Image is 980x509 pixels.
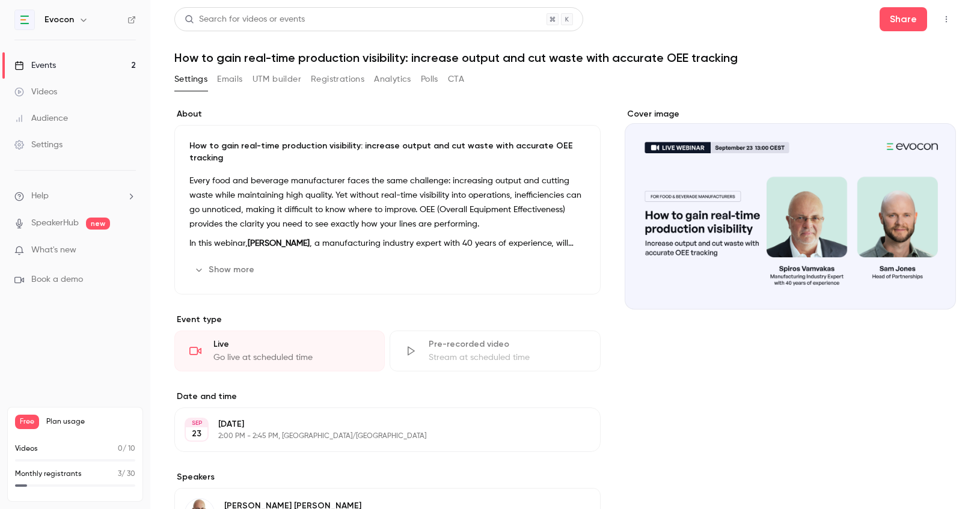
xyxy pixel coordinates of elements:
[625,108,956,120] label: Cover image
[174,391,601,403] label: Date and time
[174,314,601,326] p: Event type
[14,190,136,203] li: help-dropdown-opener
[218,431,537,441] p: 2:00 PM - 2:45 PM, [GEOGRAPHIC_DATA]/[GEOGRAPHIC_DATA]
[15,10,34,29] img: Evocon
[192,428,201,440] p: 23
[174,108,601,120] label: About
[429,352,585,364] div: Stream at scheduled time
[31,217,79,230] a: SpeakerHub
[118,443,135,454] p: / 10
[213,352,370,364] div: Go live at scheduled time
[218,418,537,430] p: [DATE]
[448,70,464,89] button: CTA
[174,50,956,65] h1: How to gain real-time production visibility: increase output and cut waste with accurate OEE trac...
[14,86,57,98] div: Videos
[174,471,601,483] label: Speakers
[429,338,585,350] div: Pre-recorded video
[31,190,49,203] span: Help
[31,273,83,286] span: Book a demo
[174,70,207,89] button: Settings
[186,419,207,427] div: SEP
[185,13,305,26] div: Search for videos or events
[15,415,39,429] span: Free
[248,239,310,248] strong: [PERSON_NAME]
[189,236,586,251] p: In this webinar, , a manufacturing industry expert with 40 years of experience, will demystify OE...
[213,338,370,350] div: Live
[15,443,38,454] p: Videos
[625,108,956,309] section: Cover image
[390,331,600,371] div: Pre-recorded videoStream at scheduled time
[15,469,82,480] p: Monthly registrants
[14,139,63,151] div: Settings
[311,70,364,89] button: Registrations
[118,469,135,480] p: / 30
[44,14,74,26] h6: Evocon
[118,445,123,453] span: 0
[31,244,76,257] span: What's new
[189,174,586,231] p: Every food and beverage manufacturer faces the same challenge: increasing output and cutting wast...
[14,112,68,124] div: Audience
[189,260,262,279] button: Show more
[86,218,110,230] span: new
[118,471,121,478] span: 3
[374,70,411,89] button: Analytics
[189,140,586,164] p: How to gain real-time production visibility: increase output and cut waste with accurate OEE trac...
[421,70,438,89] button: Polls
[174,331,385,371] div: LiveGo live at scheduled time
[14,59,56,72] div: Events
[46,417,135,427] span: Plan usage
[253,70,301,89] button: UTM builder
[880,7,927,31] button: Share
[217,70,242,89] button: Emails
